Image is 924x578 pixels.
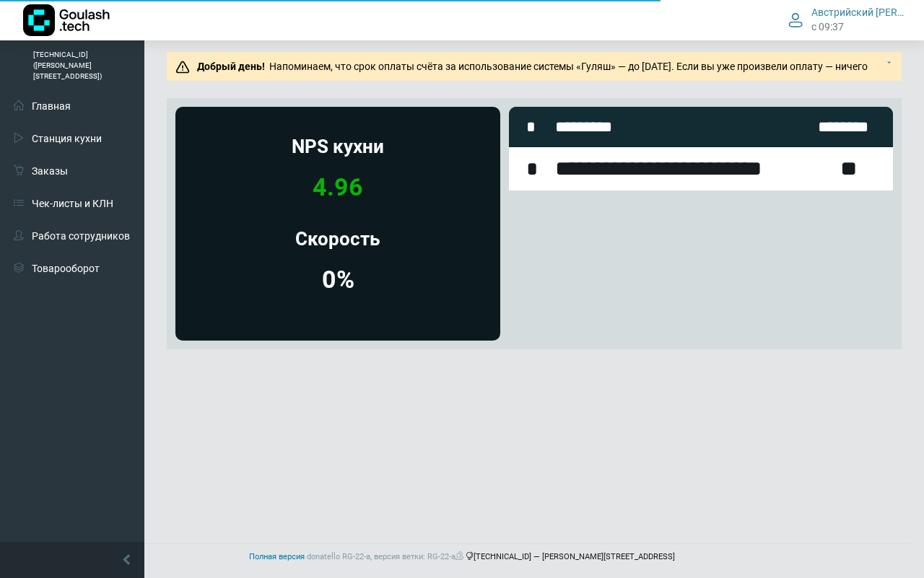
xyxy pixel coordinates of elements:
[811,6,904,19] span: Австрийский [PERSON_NAME]
[780,3,912,37] button: Австрийский [PERSON_NAME] c 09:37
[175,60,190,74] img: Предупреждение
[249,552,305,561] a: Полная версия
[292,136,384,158] div: NPS кухни
[193,61,879,102] span: Напоминаем, что срок оплаты счёта за использование системы «Гуляш» — до [DATE]. Если вы уже произ...
[307,552,466,561] span: donatello RG-22-a, версия ветки: RG-22-a
[14,543,910,571] footer: [TECHNICAL_ID] — [PERSON_NAME][STREET_ADDRESS]
[23,4,110,36] img: Логотип компании Goulash.tech
[292,172,384,202] div: 4.96
[197,61,265,72] b: Добрый день!
[295,265,380,294] div: 0%
[295,228,380,250] div: Скорость
[811,19,844,35] span: c 09:37
[886,59,893,66] img: Подробнее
